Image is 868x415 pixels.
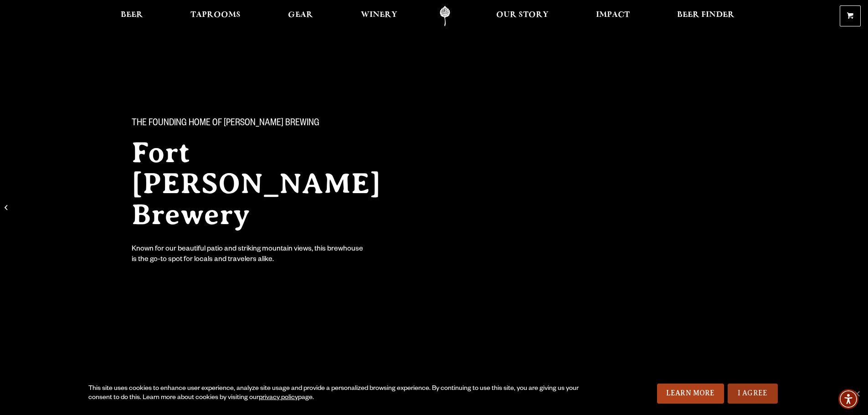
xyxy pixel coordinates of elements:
div: This site uses cookies to enhance user experience, analyze site usage and provide a personalized ... [88,384,582,403]
a: Beer Finder [671,6,740,26]
span: Our Story [496,11,549,19]
span: Taprooms [190,11,241,19]
span: Impact [596,11,630,19]
span: Beer [121,11,143,19]
a: Our Story [490,6,555,26]
span: Beer Finder [677,11,734,19]
a: Odell Home [428,6,462,26]
h2: Fort [PERSON_NAME] Brewery [132,137,416,230]
div: Accessibility Menu [838,389,858,409]
span: Gear [288,11,313,19]
a: Learn More [657,384,724,404]
a: I Agree [728,384,778,404]
a: Winery [355,6,403,26]
span: Winery [361,11,397,19]
div: Known for our beautiful patio and striking mountain views, this brewhouse is the go-to spot for l... [132,245,365,266]
a: Gear [282,6,319,26]
span: The Founding Home of [PERSON_NAME] Brewing [132,118,319,130]
a: Impact [590,6,636,26]
a: Beer [115,6,149,26]
a: privacy policy [259,395,298,402]
a: Taprooms [185,6,247,26]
